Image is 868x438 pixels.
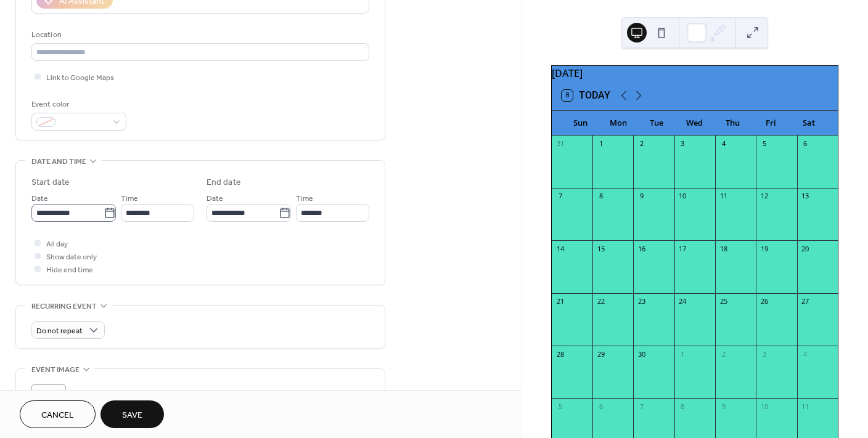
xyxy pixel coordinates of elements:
[759,244,769,253] div: 19
[759,192,769,201] div: 12
[719,297,728,306] div: 25
[31,384,66,419] div: ;
[637,111,676,136] div: Tue
[36,324,83,338] span: Do not repeat
[596,297,605,306] div: 22
[801,192,810,201] div: 13
[719,139,728,148] div: 4
[637,402,646,411] div: 7
[596,349,605,359] div: 29
[555,297,565,306] div: 21
[555,244,565,253] div: 14
[678,192,687,201] div: 10
[752,111,790,136] div: Fri
[759,349,769,359] div: 3
[31,300,97,313] span: Recurring event
[676,111,714,136] div: Wed
[207,176,241,189] div: End date
[555,349,565,359] div: 28
[759,402,769,411] div: 10
[637,297,646,306] div: 23
[801,244,810,253] div: 20
[596,139,605,148] div: 1
[678,349,687,359] div: 1
[678,244,687,253] div: 17
[637,192,646,201] div: 9
[600,111,638,136] div: Mon
[41,409,74,422] span: Cancel
[562,111,600,136] div: Sun
[20,400,96,428] button: Cancel
[801,139,810,148] div: 6
[801,402,810,411] div: 11
[46,71,114,84] span: Link to Google Maps
[678,402,687,411] div: 8
[719,349,728,359] div: 2
[637,349,646,359] div: 30
[678,139,687,148] div: 3
[121,192,138,205] span: Time
[637,244,646,253] div: 16
[596,244,605,253] div: 15
[555,139,565,148] div: 31
[790,111,828,136] div: Sat
[555,192,565,201] div: 7
[555,402,565,411] div: 5
[46,264,93,277] span: Hide end time
[596,192,605,201] div: 8
[759,139,769,148] div: 5
[719,244,728,253] div: 18
[31,98,124,111] div: Event color
[31,176,70,189] div: Start date
[296,192,313,205] span: Time
[46,251,97,264] span: Show date only
[719,192,728,201] div: 11
[31,363,80,376] span: Event image
[801,297,810,306] div: 27
[714,111,752,136] div: Thu
[31,28,367,41] div: Location
[31,155,86,168] span: Date and time
[557,87,615,104] button: 8Today
[759,297,769,306] div: 26
[719,402,728,411] div: 9
[552,66,838,81] div: [DATE]
[122,409,142,422] span: Save
[801,349,810,359] div: 4
[100,400,164,428] button: Save
[678,297,687,306] div: 24
[207,192,223,205] span: Date
[31,192,48,205] span: Date
[46,238,68,251] span: All day
[596,402,605,411] div: 6
[637,139,646,148] div: 2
